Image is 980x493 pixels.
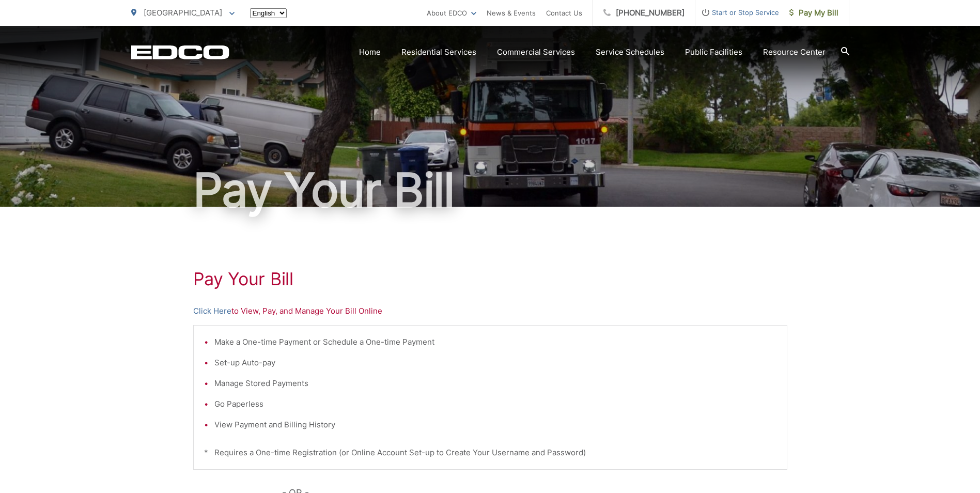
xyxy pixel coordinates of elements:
[193,305,787,317] p: to View, Pay, and Manage Your Bill Online
[487,7,536,19] a: News & Events
[214,419,776,431] li: View Payment and Billing History
[193,269,787,289] h1: Pay Your Bill
[131,164,849,216] h1: Pay Your Bill
[193,305,231,317] a: Click Here
[214,377,776,390] li: Manage Stored Payments
[131,45,229,59] a: EDCD logo. Return to the homepage.
[546,7,582,19] a: Contact Us
[427,7,476,19] a: About EDCO
[685,46,742,58] a: Public Facilities
[401,46,476,58] a: Residential Services
[204,446,776,459] p: * Requires a One-time Registration (or Online Account Set-up to Create Your Username and Password)
[359,46,381,58] a: Home
[214,336,776,348] li: Make a One-time Payment or Schedule a One-time Payment
[763,46,826,58] a: Resource Center
[144,8,222,18] span: [GEOGRAPHIC_DATA]
[497,46,575,58] a: Commercial Services
[214,398,776,410] li: Go Paperless
[596,46,664,58] a: Service Schedules
[214,357,776,369] li: Set-up Auto-pay
[250,8,287,18] select: Select a language
[789,7,838,19] span: Pay My Bill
